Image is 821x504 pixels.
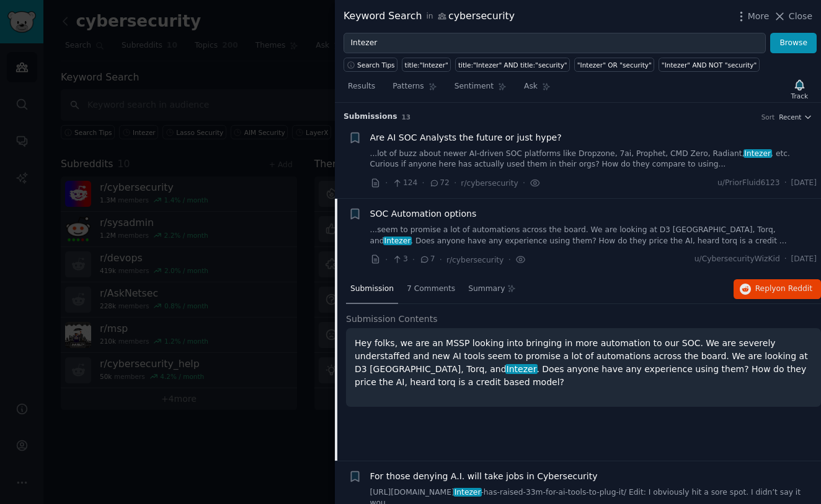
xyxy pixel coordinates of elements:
span: · [523,176,525,189]
span: Results [348,81,375,92]
div: "Intezer" AND NOT "security" [662,61,757,69]
button: Track [787,76,812,102]
span: · [784,254,787,265]
span: Ask [524,81,538,92]
span: u/PriorFluid6123 [717,178,780,189]
span: Summary [468,284,505,295]
span: · [508,253,510,266]
a: Sentiment [450,77,511,102]
span: u/CybersecurityWizKid [695,254,780,265]
a: title:"Intezer" AND title:"security" [455,58,570,72]
span: [DATE] [791,178,817,189]
a: ...seem to promise a lot of automations across the board. We are looking at D3 [GEOGRAPHIC_DATA],... [370,225,817,246]
span: Sentiment [455,81,494,92]
div: Keyword Search cybersecurity [344,9,515,24]
input: Try a keyword related to your business [344,33,766,54]
span: Submission Contents [346,313,438,326]
a: "Intezer" AND NOT "security" [659,58,760,72]
span: · [385,253,388,266]
p: Hey folks, we are an MSSP looking into bringing in more automation to our SOC. We are severely un... [355,337,812,389]
span: Search Tips [357,61,395,69]
span: Close [789,10,812,23]
a: ...lot of buzz about newer AI-driven SOC platforms like Dropzone, 7ai, Prophet, CMD Zero, Radiant... [370,149,817,170]
span: Intezer [743,149,772,158]
a: title:"Intezer" [402,58,451,72]
div: Sort [761,113,775,121]
span: · [440,253,442,266]
a: "Intezer" OR "security" [574,58,654,72]
span: 124 [392,178,417,189]
span: · [385,176,388,189]
button: Recent [779,113,812,121]
span: [DATE] [791,254,817,265]
span: Submission [350,284,394,295]
span: Reply [755,284,812,295]
span: · [454,176,456,189]
span: Intezer [505,364,538,374]
span: · [422,176,424,189]
span: 72 [429,178,450,189]
a: SOC Automation options [370,207,477,220]
div: title:"Intezer" AND title:"security" [458,61,567,69]
div: title:"Intezer" [405,61,448,69]
span: Submission s [344,111,397,123]
span: Patterns [393,81,424,92]
div: Track [791,92,808,100]
a: For those denying A.I. will take jobs in Cybersecurity [370,470,598,483]
span: 7 Comments [407,284,455,295]
span: Intezer [453,488,482,497]
div: "Intezer" OR "security" [577,61,652,69]
a: Results [344,77,379,102]
a: Patterns [388,77,441,102]
button: More [735,10,770,23]
span: More [748,10,770,23]
span: Intezer [383,237,412,245]
span: 13 [402,113,411,121]
a: Ask [520,77,555,102]
button: Replyon Reddit [734,279,821,299]
span: on Reddit [776,284,812,293]
button: Close [773,10,812,23]
span: in [426,11,433,22]
button: Search Tips [344,58,397,72]
span: r/cybersecurity [461,179,518,188]
button: Browse [770,33,817,54]
span: · [784,178,787,189]
span: Recent [779,113,801,121]
a: Are AI SOC Analysts the future or just hype? [370,131,562,144]
span: 7 [419,254,435,265]
span: 3 [392,254,407,265]
span: · [412,253,415,266]
span: r/cybersecurity [446,256,504,264]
